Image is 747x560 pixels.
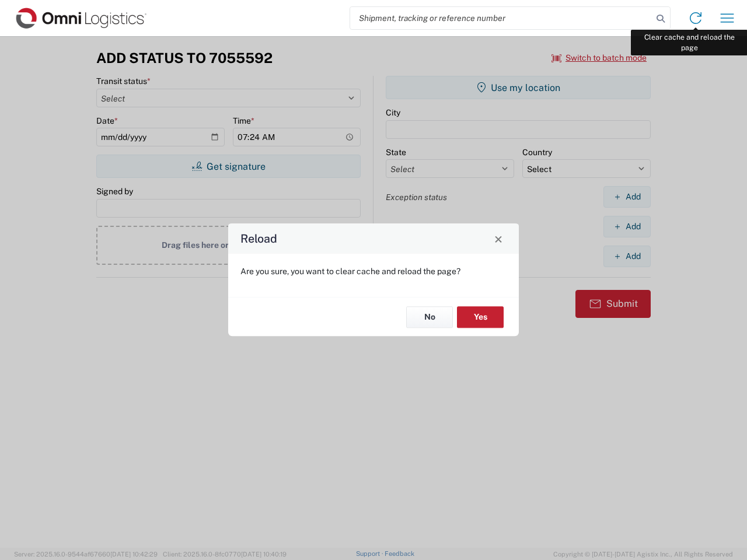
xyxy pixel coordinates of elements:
p: Are you sure, you want to clear cache and reload the page? [240,266,507,276]
input: Shipment, tracking or reference number [350,7,652,29]
button: No [406,306,453,328]
button: Close [490,230,507,247]
h4: Reload [240,230,277,247]
button: Yes [457,306,504,328]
